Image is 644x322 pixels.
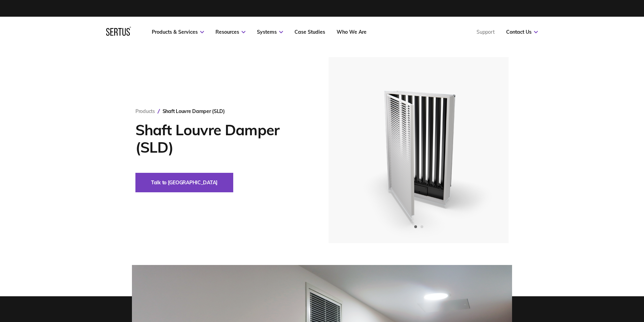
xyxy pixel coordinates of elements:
[477,29,495,35] a: Support
[257,29,283,35] a: Systems
[421,225,423,228] span: Go to slide 2
[135,121,308,156] h1: Shaft Louvre Damper (SLD)
[294,29,325,35] a: Case Studies
[519,241,644,322] iframe: Chat Widget
[152,29,204,35] a: Products & Services
[215,29,245,35] a: Resources
[135,108,155,114] a: Products
[135,173,233,192] button: Talk to [GEOGRAPHIC_DATA]
[506,29,538,35] a: Contact Us
[337,29,367,35] a: Who We Are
